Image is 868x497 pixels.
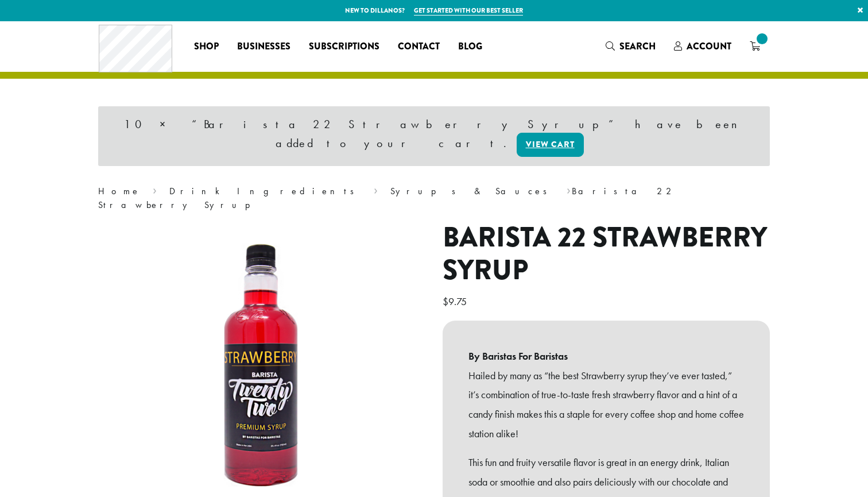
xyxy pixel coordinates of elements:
a: Syrups & Sauces [390,185,555,197]
span: Subscriptions [309,40,379,54]
span: Account [687,40,731,53]
span: › [567,180,571,198]
span: Shop [194,40,219,54]
span: Search [619,40,656,53]
span: $ [443,295,448,308]
b: By Baristas For Baristas [468,346,744,366]
h1: Barista 22 Strawberry Syrup [443,221,770,287]
span: Businesses [237,40,290,54]
bdi: 9.75 [443,295,470,308]
a: View cart [517,133,584,157]
a: Get started with our best seller [414,6,523,16]
span: › [374,180,378,198]
a: Drink Ingredients [169,185,362,197]
a: Search [596,37,665,56]
span: › [153,180,157,198]
a: Home [98,185,141,197]
div: 10 × “Barista 22 Strawberry Syrup” have been added to your cart. [98,106,770,166]
span: Contact [398,40,440,54]
p: Hailed by many as “the best Strawberry syrup they’ve ever tasted,” it’s combination of true-to-ta... [468,366,744,444]
span: Blog [458,40,482,54]
a: Shop [185,37,228,56]
nav: Breadcrumb [98,184,770,212]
